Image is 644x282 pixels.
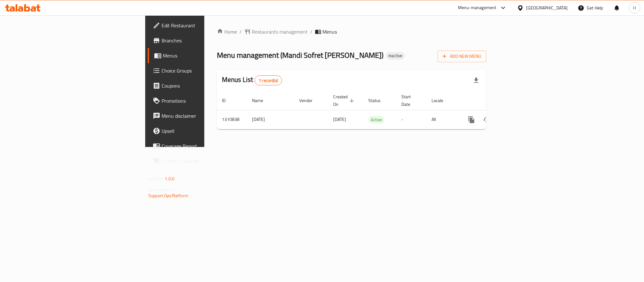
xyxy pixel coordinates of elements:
[252,97,271,104] span: Name
[464,112,479,127] button: more
[458,4,497,12] div: Menu-management
[396,110,427,129] td: -
[148,48,253,63] a: Menus
[333,93,356,108] span: Created On
[163,52,248,59] span: Menus
[368,116,384,123] span: Active
[148,185,177,193] span: Get support on:
[479,112,494,127] button: Change Status
[217,91,529,129] table: enhanced table
[252,28,308,35] span: Restaurants management
[222,75,282,85] h2: Menus List
[255,75,282,85] div: Total records count
[401,93,419,108] span: Start Date
[432,97,451,104] span: Locale
[162,97,248,105] span: Promotions
[247,110,294,129] td: [DATE]
[322,28,337,35] span: Menus
[148,192,188,200] a: Support.OpsPlatform
[368,97,389,104] span: Status
[386,53,405,58] span: Inactive
[310,28,312,35] li: /
[148,123,253,138] a: Upsell
[217,28,486,35] nav: breadcrumb
[148,33,253,48] a: Branches
[162,67,248,74] span: Choice Groups
[459,91,529,110] th: Actions
[526,4,568,11] div: [GEOGRAPHIC_DATA]
[469,73,484,88] div: Export file
[165,175,174,183] span: 1.0.0
[222,97,234,104] span: ID
[148,63,253,78] a: Choice Groups
[148,175,164,183] span: Version:
[162,127,248,135] span: Upsell
[443,52,481,60] span: Add New Menu
[162,157,248,165] span: Grocery Checklist
[438,51,486,62] button: Add New Menu
[633,4,636,11] span: H
[162,142,248,150] span: Coverage Report
[217,48,383,62] span: Menu management ( Mandi Sofret [PERSON_NAME] )
[162,112,248,120] span: Menu disclaimer
[427,110,459,129] td: All
[333,115,346,123] span: [DATE]
[148,154,253,169] a: Grocery Checklist
[244,28,308,35] a: Restaurants management
[299,97,321,104] span: Vendor
[148,18,253,33] a: Edit Restaurant
[162,37,248,44] span: Branches
[148,108,253,123] a: Menu disclaimer
[162,22,248,29] span: Edit Restaurant
[162,82,248,89] span: Coupons
[386,52,405,60] div: Inactive
[148,93,253,108] a: Promotions
[148,78,253,93] a: Coupons
[255,78,282,84] span: 1 record(s)
[148,138,253,154] a: Coverage Report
